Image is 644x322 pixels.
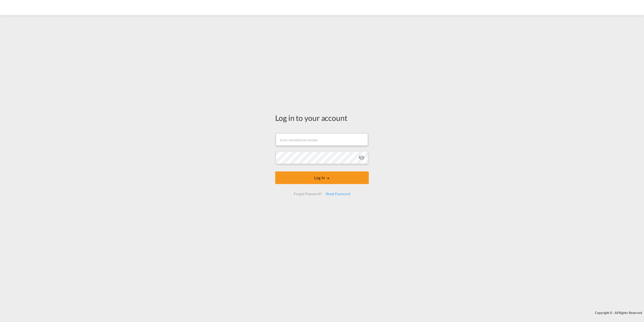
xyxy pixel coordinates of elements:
[324,189,352,198] div: Reset Password
[275,113,369,123] div: Log in to your account
[292,189,324,198] div: Forgot Password?
[358,155,365,161] md-icon: icon-eye-off
[275,171,369,184] button: LOGIN
[276,133,368,146] input: Enter email/phone number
